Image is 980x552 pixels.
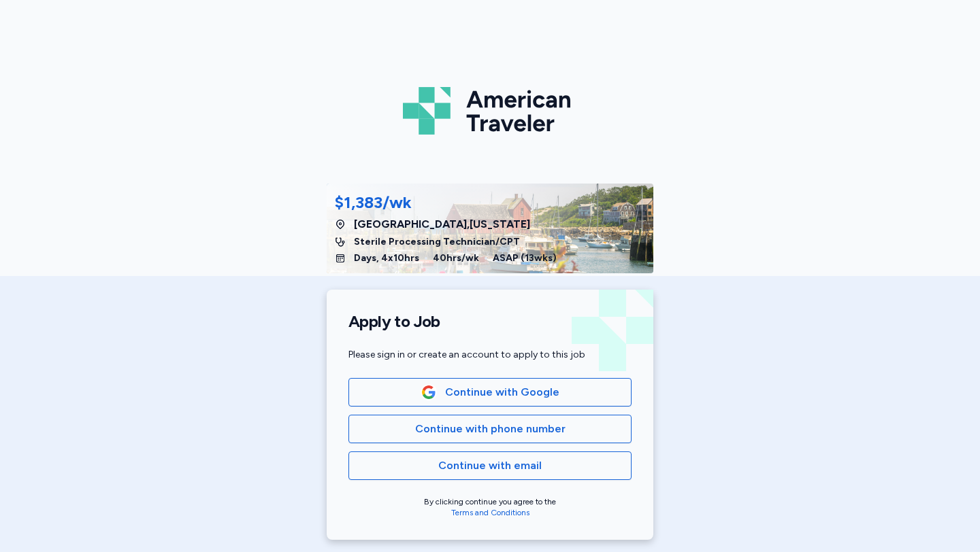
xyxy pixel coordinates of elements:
[421,385,436,400] img: Google Logo
[354,252,419,265] span: Days, 4x10hrs
[354,216,530,232] span: [GEOGRAPHIC_DATA] , [US_STATE]
[445,384,559,400] span: Continue with Google
[354,235,520,249] span: Sterile Processing Technician/CPT
[493,252,557,265] span: ASAP ( 13 wks)
[433,252,479,265] span: 40 hrs/wk
[348,378,632,407] button: Google LogoContinue with Google
[348,415,632,443] button: Continue with phone number
[438,458,542,474] span: Continue with email
[348,311,632,332] h1: Apply to Job
[348,496,632,518] div: By clicking continue you agree to the
[335,192,412,213] div: $1,383/wk
[348,348,632,362] div: Please sign in or create an account to apply to this job
[403,82,577,140] img: Logo
[451,508,529,517] a: Terms and Conditions
[348,451,632,480] button: Continue with email
[415,421,566,437] span: Continue with phone number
